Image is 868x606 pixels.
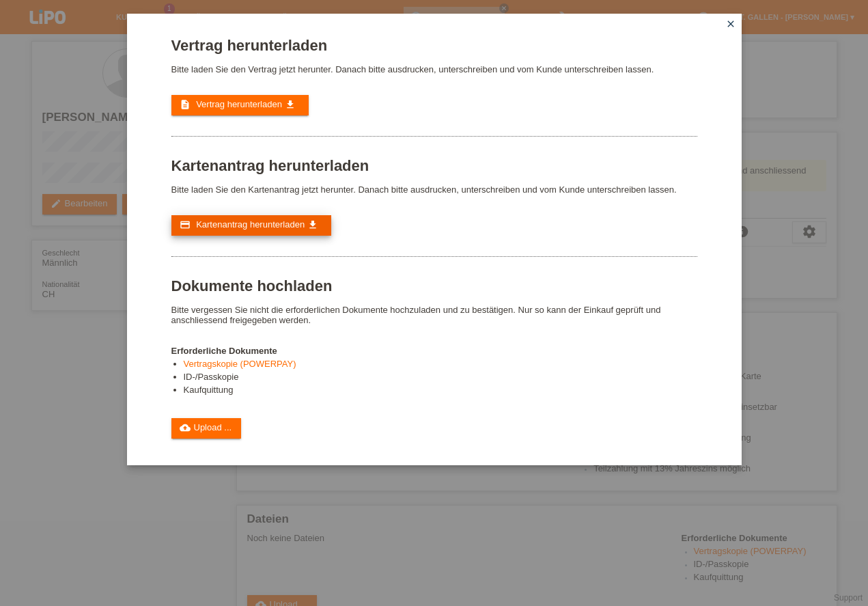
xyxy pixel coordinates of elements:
span: Kartenantrag herunterladen [196,219,305,230]
h1: Vertrag herunterladen [171,37,697,54]
a: Vertragskopie (POWERPAY) [184,359,296,369]
i: get_app [307,219,318,230]
i: description [180,99,191,110]
h1: Dokumente hochladen [171,277,697,294]
span: Vertrag herunterladen [196,99,282,109]
i: close [725,18,736,29]
p: Bitte laden Sie den Vertrag jetzt herunter. Danach bitte ausdrucken, unterschreiben und vom Kunde... [171,64,697,74]
li: ID-/Passkopie [184,372,697,385]
a: close [722,17,740,33]
i: credit_card [180,219,191,230]
p: Bitte laden Sie den Kartenantrag jetzt herunter. Danach bitte ausdrucken, unterschreiben und vom ... [171,184,697,195]
a: credit_card Kartenantrag herunterladen get_app [171,215,331,236]
li: Kaufquittung [184,385,697,398]
i: get_app [285,99,296,110]
p: Bitte vergessen Sie nicht die erforderlichen Dokumente hochzuladen und zu bestätigen. Nur so kann... [171,305,697,325]
a: description Vertrag herunterladen get_app [171,95,309,115]
a: cloud_uploadUpload ... [171,418,242,439]
h4: Erforderliche Dokumente [171,346,697,356]
i: cloud_upload [180,422,191,433]
h1: Kartenantrag herunterladen [171,157,697,174]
